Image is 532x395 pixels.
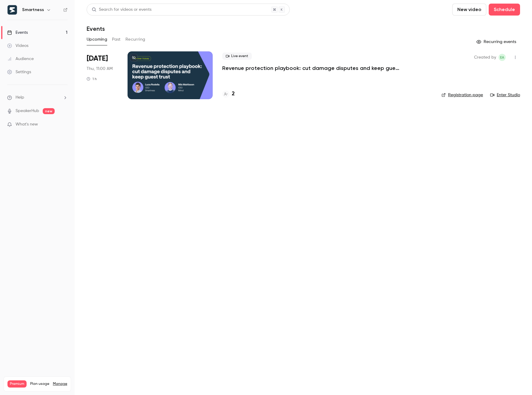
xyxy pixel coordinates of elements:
[125,35,145,44] button: Recurring
[87,25,105,32] h1: Events
[16,94,24,101] span: Help
[7,43,28,49] div: Videos
[7,56,34,62] div: Audience
[222,90,235,98] a: 2
[87,54,108,63] span: [DATE]
[112,35,121,44] button: Past
[7,5,17,15] img: Smartness
[490,92,520,98] a: Enter Studio
[222,53,252,60] span: Live event
[16,108,39,114] a: SpeakerHub
[53,382,67,386] a: Manage
[474,37,520,47] button: Recurring events
[87,35,107,44] button: Upcoming
[441,92,483,98] a: Registration page
[7,69,31,75] div: Settings
[92,7,151,13] div: Search for videos or events
[499,54,506,61] span: Eleonora Aste
[452,4,486,16] button: New video
[30,382,49,386] span: Plan usage
[489,4,520,16] button: Schedule
[87,66,113,72] span: Thu, 11:00 AM
[43,108,55,114] span: new
[22,7,44,13] h6: Smartness
[87,76,97,81] div: 1 h
[232,90,235,98] h4: 2
[474,54,496,61] span: Created by
[222,65,401,72] a: Revenue protection playbook: cut damage disputes and keep guest trust
[7,380,27,388] span: Premium
[7,30,28,36] div: Events
[500,54,504,61] span: EA
[7,94,68,101] li: help-dropdown-opener
[16,121,38,128] span: What's new
[87,51,118,99] div: Oct 23 Thu, 11:00 AM (Europe/Rome)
